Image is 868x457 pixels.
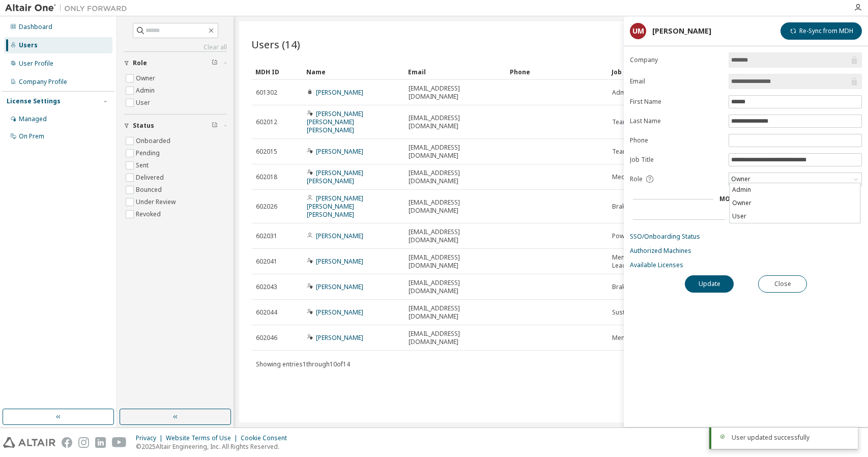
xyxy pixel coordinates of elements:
[307,168,363,185] a: [PERSON_NAME] [PERSON_NAME]
[612,173,678,181] span: Mechanical Team Lead
[630,23,646,39] div: UM
[408,64,502,80] div: Email
[316,308,363,317] a: [PERSON_NAME]
[630,56,722,64] label: Company
[612,253,705,270] span: Mentoring and Sponsorship Lead
[630,175,643,183] span: Role
[136,184,164,196] label: Bounced
[19,115,47,123] div: Managed
[630,233,862,241] a: SSO/Onboarding Status
[612,64,705,80] div: Job Title
[510,64,603,80] div: Phone
[255,64,298,80] div: MDH ID
[612,148,652,156] span: Team Captain
[780,22,862,40] button: Re-Sync from MDH
[409,169,501,185] span: [EMAIL_ADDRESS][DOMAIN_NAME]
[730,196,860,210] li: Owner
[136,72,157,84] label: Owner
[19,60,53,68] div: User Profile
[729,173,861,185] div: Owner
[212,59,218,67] span: Clear filter
[630,98,722,106] label: First Name
[612,232,690,240] span: Power Electronics Member
[316,232,363,240] a: [PERSON_NAME]
[612,334,643,342] span: Mentoring
[730,174,752,185] div: Owner
[136,208,163,220] label: Revoked
[136,172,166,184] label: Delivered
[630,77,722,85] label: Email
[307,109,363,134] a: [PERSON_NAME] [PERSON_NAME] [PERSON_NAME]
[719,194,765,203] span: More Details
[316,282,363,291] a: [PERSON_NAME]
[409,279,501,295] span: [EMAIL_ADDRESS][DOMAIN_NAME]
[7,97,61,105] div: License Settings
[256,203,277,211] span: 602026
[612,308,677,317] span: Sustainability Member
[19,132,44,140] div: On Prem
[409,330,501,346] span: [EMAIL_ADDRESS][DOMAIN_NAME]
[78,437,89,448] img: instagram.svg
[256,173,277,181] span: 602018
[256,360,350,368] span: Showing entries 1 through 10 of 14
[612,118,652,126] span: Team Captain
[730,210,860,223] li: User
[316,88,363,97] a: [PERSON_NAME]
[136,442,293,451] p: © 2025 Altair Engineering, Inc. All Rights Reserved.
[256,334,277,342] span: 602046
[316,257,363,266] a: [PERSON_NAME]
[136,434,166,442] div: Privacy
[630,136,722,145] label: Phone
[212,122,218,130] span: Clear filter
[19,23,52,31] div: Dashboard
[256,232,277,240] span: 602031
[409,114,501,130] span: [EMAIL_ADDRESS][DOMAIN_NAME]
[409,304,501,321] span: [EMAIL_ADDRESS][DOMAIN_NAME]
[316,147,363,156] a: [PERSON_NAME]
[256,308,277,317] span: 602044
[409,84,501,101] span: [EMAIL_ADDRESS][DOMAIN_NAME]
[136,97,152,109] label: User
[124,115,227,137] button: Status
[124,43,227,51] a: Clear all
[256,258,277,266] span: 602041
[730,183,860,196] li: Admin
[307,194,363,219] a: [PERSON_NAME] [PERSON_NAME] [PERSON_NAME]
[166,434,241,442] div: Website Terms of Use
[241,434,293,442] div: Cookie Consent
[409,198,501,215] span: [EMAIL_ADDRESS][DOMAIN_NAME]
[112,437,127,448] img: youtube.svg
[630,117,722,125] label: Last Name
[133,122,154,130] span: Status
[136,196,178,208] label: Under Review
[251,37,300,51] span: Users (14)
[409,144,501,160] span: [EMAIL_ADDRESS][DOMAIN_NAME]
[5,3,132,13] img: Altair One
[136,159,151,172] label: Sent
[685,275,734,293] button: Update
[256,148,277,156] span: 602015
[124,52,227,74] button: Role
[630,247,862,255] a: Authorized Machines
[409,253,501,270] span: [EMAIL_ADDRESS][DOMAIN_NAME]
[316,333,363,342] a: [PERSON_NAME]
[133,59,147,67] span: Role
[256,283,277,291] span: 602043
[306,64,400,80] div: Name
[95,437,106,448] img: linkedin.svg
[732,434,850,442] div: User updated successfully
[758,275,807,293] button: Close
[256,118,277,126] span: 602012
[136,84,157,97] label: Admin
[612,203,677,211] span: Braking Systems Lead
[19,41,38,49] div: Users
[630,261,862,269] a: Available Licenses
[652,27,711,35] div: [PERSON_NAME]
[136,147,162,159] label: Pending
[62,437,72,448] img: facebook.svg
[3,437,55,448] img: altair_logo.svg
[612,89,653,97] span: Administrator
[256,89,277,97] span: 601302
[409,228,501,244] span: [EMAIL_ADDRESS][DOMAIN_NAME]
[136,135,172,147] label: Onboarded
